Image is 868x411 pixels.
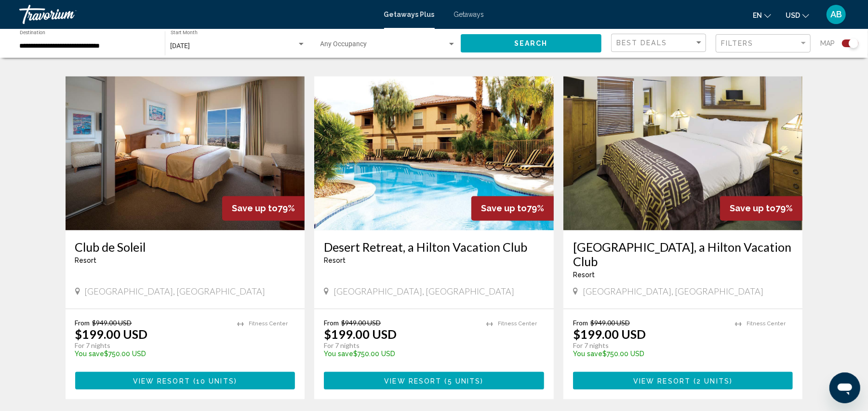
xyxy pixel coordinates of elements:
button: Filter [716,34,811,53]
span: Resort [573,271,595,279]
span: From [75,319,90,327]
p: $199.00 USD [75,327,148,341]
span: $949.00 USD [93,319,132,327]
span: Filters [721,39,754,47]
p: $750.00 USD [573,350,726,358]
span: [GEOGRAPHIC_DATA], [GEOGRAPHIC_DATA] [583,286,763,296]
span: Best Deals [616,39,667,47]
span: USD [786,12,800,19]
span: ( ) [190,377,237,385]
span: ( ) [691,377,733,385]
div: 79% [222,196,305,220]
span: ( ) [442,377,484,385]
mat-select: Sort by [616,39,703,47]
p: For 7 nights [324,341,477,350]
span: Search [514,40,548,48]
p: $750.00 USD [324,350,477,358]
span: View Resort [384,377,441,385]
a: Desert Retreat, a Hilton Vacation Club [324,240,544,254]
p: For 7 nights [75,341,228,350]
span: AB [830,10,842,19]
img: ii_dep1.jpg [314,76,554,230]
span: $949.00 USD [590,319,630,327]
button: View Resort(10 units) [75,372,295,389]
a: [GEOGRAPHIC_DATA], a Hilton Vacation Club [573,240,793,269]
span: 5 units [448,377,481,385]
span: [GEOGRAPHIC_DATA], [GEOGRAPHIC_DATA] [334,286,514,296]
span: From [324,319,339,327]
span: View Resort [633,377,691,385]
span: [DATE] [171,42,190,50]
span: [GEOGRAPHIC_DATA], [GEOGRAPHIC_DATA] [85,286,266,296]
span: $949.00 USD [341,319,381,327]
iframe: Кнопка запуска окна обмена сообщениями [829,372,860,403]
span: From [573,319,588,327]
span: Fitness Center [498,321,537,327]
span: Resort [324,257,346,264]
span: Map [820,37,835,50]
span: Save up to [232,203,278,213]
img: ii_mlv1.jpg [563,76,803,230]
span: You save [75,350,105,358]
span: Save up to [730,203,775,213]
span: Save up to [481,203,527,213]
div: 79% [720,196,802,220]
div: 79% [471,196,554,220]
p: $750.00 USD [75,350,228,358]
span: You save [324,350,353,358]
img: ii_cll2.jpg [66,76,305,230]
p: $199.00 USD [573,327,646,341]
span: Resort [75,257,97,264]
a: Travorium [19,5,374,24]
span: Fitness Center [249,321,288,327]
button: View Resort(2 units) [573,372,793,389]
a: Club de Soleil [75,240,295,254]
a: Getaways Plus [384,11,435,18]
button: Search [461,34,601,52]
a: Getaways [454,11,484,18]
span: View Resort [133,377,190,385]
p: $199.00 USD [324,327,397,341]
span: en [753,12,762,19]
span: Fitness Center [747,321,786,327]
button: View Resort(5 units) [324,372,544,389]
button: Change currency [786,8,809,22]
span: 2 units [696,377,730,385]
button: User Menu [824,4,849,25]
p: For 7 nights [573,341,726,350]
span: You save [573,350,602,358]
button: Change language [753,8,771,22]
span: 10 units [196,377,234,385]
